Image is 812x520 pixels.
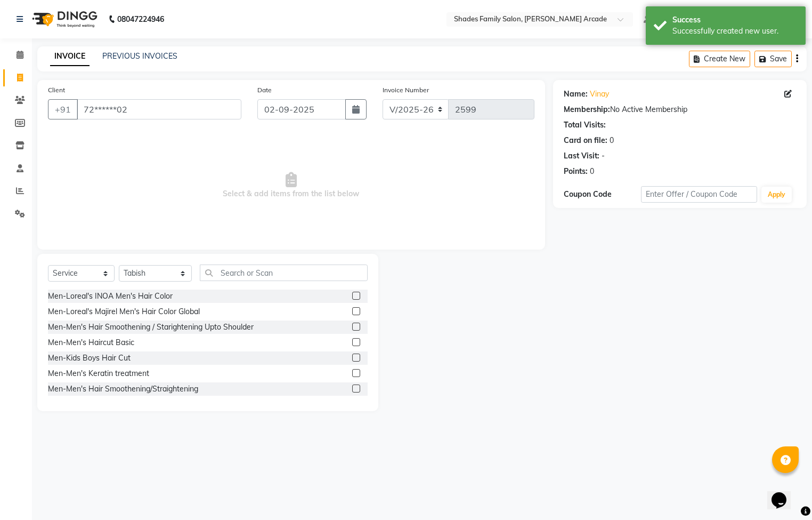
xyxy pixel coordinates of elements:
[257,85,272,95] label: Date
[383,85,429,95] label: Invoice Number
[564,104,796,115] div: No Active Membership
[27,4,100,34] img: logo
[689,51,750,67] button: Create New
[590,89,609,100] a: Vinay
[564,119,606,131] div: Total Visits:
[564,166,588,177] div: Points:
[48,99,78,119] button: +91
[48,322,254,333] div: Men-Men's Hair Smoothening / Starightening Upto Shoulder
[48,383,198,395] div: Men-Men's Hair Smoothening/Straightening
[564,135,607,146] div: Card on file:
[564,89,588,100] div: Name:
[102,51,177,61] a: PREVIOUS INVOICES
[641,186,757,203] input: Enter Offer / Coupon Code
[672,14,798,26] div: Success
[200,265,368,281] input: Search or Scan
[610,135,614,146] div: 0
[564,150,599,162] div: Last Visit:
[77,99,241,119] input: Search by Name/Mobile/Email/Code
[767,477,801,509] iframe: chat widget
[117,4,164,34] b: 08047224946
[48,368,149,379] div: Men-Men's Keratin treatment
[590,166,594,177] div: 0
[48,306,200,317] div: Men-Loreal's Majirel Men's Hair Color Global
[564,104,610,115] div: Membership:
[754,51,792,67] button: Save
[672,26,798,37] div: Successfully created new user.
[48,85,65,95] label: Client
[48,337,134,348] div: Men-Men's Haircut Basic
[602,150,605,162] div: -
[564,189,641,200] div: Coupon Code
[48,291,173,302] div: Men-Loreal's INOA Men's Hair Color
[48,132,534,239] span: Select & add items from the list below
[50,47,90,66] a: INVOICE
[48,353,131,364] div: Men-Kids Boys Hair Cut
[761,187,792,203] button: Apply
